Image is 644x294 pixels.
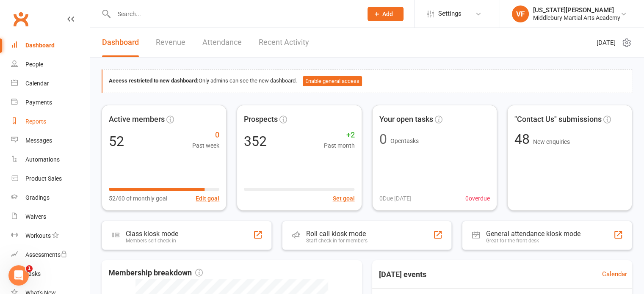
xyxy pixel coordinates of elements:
a: Automations [11,150,89,169]
a: Calendar [602,269,627,279]
strong: Access restricted to new dashboard: [109,77,199,84]
span: [DATE] [597,38,616,48]
div: VF [512,5,529,22]
a: Dashboard [102,28,139,57]
a: Clubworx [10,8,31,30]
span: 0 overdue [465,194,490,203]
div: Waivers [25,213,46,220]
div: [US_STATE][PERSON_NAME] [533,6,620,14]
a: Revenue [156,28,185,57]
h3: [DATE] events [372,267,433,282]
span: 0 Due [DATE] [379,194,412,203]
span: Membership breakdown [108,267,203,279]
div: Gradings [25,194,50,201]
span: Active members [109,113,165,126]
a: Waivers [11,207,89,226]
button: Edit goal [196,194,219,203]
span: 0 [192,129,219,141]
span: Past month [324,141,355,150]
div: General attendance kiosk mode [486,230,580,238]
button: Set goal [333,194,355,203]
div: Staff check-in for members [306,238,368,244]
span: Add [382,11,393,17]
div: 352 [244,135,267,148]
a: Dashboard [11,36,89,55]
iframe: Intercom live chat [8,265,29,286]
div: Dashboard [25,42,55,49]
span: Prospects [244,113,278,126]
div: Automations [25,156,60,163]
span: 48 [514,131,533,147]
div: Payments [25,99,52,106]
div: 0 [379,132,387,146]
span: 52/60 of monthly goal [109,194,167,203]
span: "Contact Us" submissions [514,113,602,126]
button: Add [368,7,404,21]
a: Messages [11,131,89,150]
a: Payments [11,93,89,112]
div: Product Sales [25,175,62,182]
div: Class kiosk mode [126,230,178,238]
div: Assessments [25,251,67,258]
span: Your open tasks [379,113,433,126]
a: Attendance [202,28,242,57]
div: 52 [109,135,124,148]
span: +2 [324,129,355,141]
input: Search... [111,8,357,20]
a: Product Sales [11,169,89,188]
span: 1 [26,265,33,272]
a: Reports [11,112,89,131]
button: Enable general access [303,76,362,86]
a: Workouts [11,226,89,245]
span: New enquiries [533,138,570,145]
div: Great for the front desk [486,238,580,244]
div: Reports [25,118,46,125]
a: Calendar [11,74,89,93]
div: Members self check-in [126,238,178,244]
div: Roll call kiosk mode [306,230,368,238]
div: Calendar [25,80,49,87]
span: Past week [192,141,219,150]
a: Tasks [11,264,89,283]
a: Recent Activity [259,28,309,57]
a: Gradings [11,188,89,207]
a: Assessments [11,245,89,264]
span: Settings [438,4,462,23]
div: People [25,61,43,68]
div: Middlebury Martial Arts Academy [533,14,620,22]
div: Workouts [25,232,51,239]
div: Only admins can see the new dashboard. [109,76,625,86]
a: People [11,55,89,74]
div: Messages [25,137,52,144]
span: Open tasks [390,137,419,144]
div: Tasks [25,270,41,277]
